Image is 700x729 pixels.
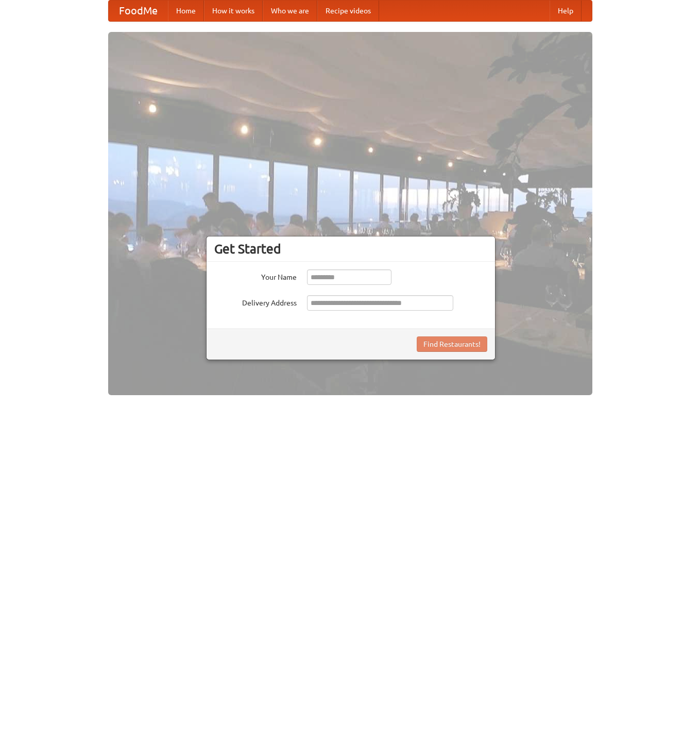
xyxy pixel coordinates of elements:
[168,1,204,21] a: Home
[263,1,317,21] a: Who we are
[109,1,168,21] a: FoodMe
[214,241,487,257] h3: Get Started
[204,1,263,21] a: How it works
[550,1,582,21] a: Help
[317,1,379,21] a: Recipe videos
[417,336,487,352] button: Find Restaurants!
[214,295,297,308] label: Delivery Address
[214,269,297,282] label: Your Name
